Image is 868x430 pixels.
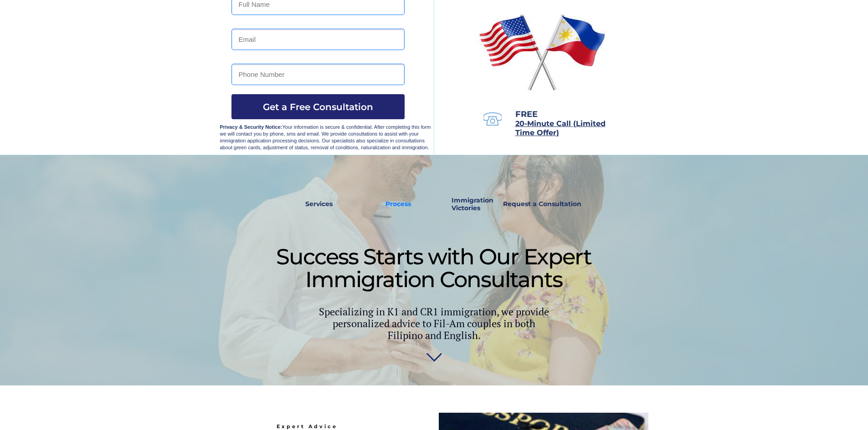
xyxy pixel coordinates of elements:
strong: Privacy & Security Notice: [220,124,282,130]
strong: Services [305,200,333,208]
span: Get a Free Consultation [231,101,405,112]
a: Request a Consultation [499,194,586,215]
span: FREE [515,109,538,119]
span: Your information is secure & confidential. After completing this form we will contact you by phon... [220,124,431,150]
span: Expert Advice [277,423,338,430]
a: Process [381,194,416,215]
span: 20-Minute Call (Limited Time Offer) [515,119,606,137]
strong: Request a Consultation [503,200,581,208]
a: 20-Minute Call (Limited Time Offer) [515,120,606,137]
span: Success Starts with Our Expert Immigration Consultants [276,243,591,293]
strong: Immigration Victories [452,196,493,212]
a: Services [299,194,339,215]
input: Phone Number [231,64,405,85]
input: Email [231,29,405,50]
button: Get a Free Consultation [231,94,405,119]
a: Immigration Victories [448,194,478,215]
span: Specializing in K1 and CR1 immigration, we provide personalized advice to Fil-Am couples in both ... [319,305,549,342]
strong: Process [385,200,411,208]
